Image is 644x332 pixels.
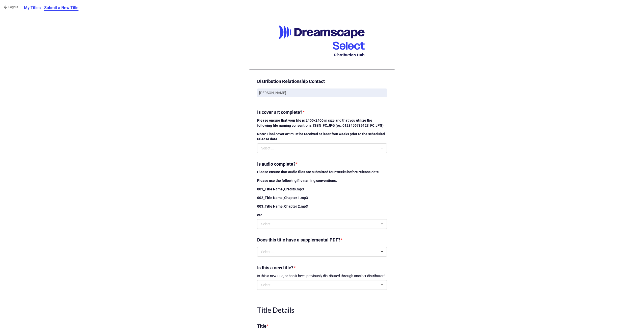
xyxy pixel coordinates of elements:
label: Is audio complete? [257,161,296,168]
p: Is this a new title, or has it been previously distributed through another distributor? [257,273,387,278]
p: [PERSON_NAME] [259,90,385,95]
label: Is cover art complete? [257,109,302,116]
div: Select ... [261,146,274,150]
a: Logout [4,5,18,10]
a: Submit a New Title [42,3,80,13]
h1: Title Details [257,305,387,315]
b: Submit a New Title [44,5,78,11]
div: Select ... [261,283,274,287]
b: My Titles [24,5,41,10]
label: Does this title have a supplemental PDF? [257,236,340,244]
strong: etc. [257,213,263,217]
label: Title [257,323,266,330]
label: Is this a new title? [257,264,293,271]
strong: Please ensure that audio files are submitted four weeks before release date. [257,170,380,174]
strong: Note: Final cover art must be received at least four weeks prior to the scheduled release date. [257,132,385,141]
div: Select ... [261,250,274,254]
strong: 002_Title Name_Chapter 1.mp3 [257,196,308,200]
strong: 003_Title Name_Chapter 2.mp3 [257,204,308,208]
label: Distribution Relationship Contact [257,78,325,85]
strong: Please use the following file naming conventions: [257,179,337,183]
strong: Please ensure that your file is 2400x2400 in size and that you utilize the following file naming ... [257,118,384,127]
div: Select ... [261,222,274,226]
a: My Titles [22,3,42,13]
strong: 001_Title Name_Credits.mp3 [257,187,304,191]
